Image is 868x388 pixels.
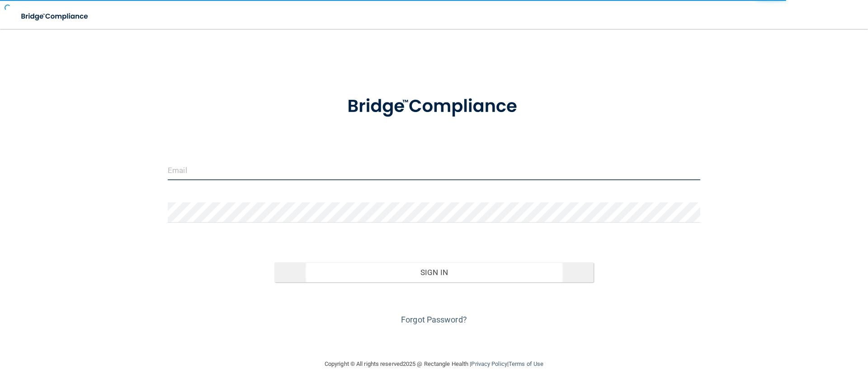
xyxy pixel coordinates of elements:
[274,262,594,282] button: Sign In
[168,160,700,180] input: Email
[14,7,97,26] img: bridge_compliance_login_screen.278c3ca4.svg
[509,360,543,367] a: Terms of Use
[471,360,507,367] a: Privacy Policy
[269,350,599,379] div: Copyright © All rights reserved 2025 @ Rectangle Health | |
[329,83,539,130] img: bridge_compliance_login_screen.278c3ca4.svg
[401,315,467,324] a: Forgot Password?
